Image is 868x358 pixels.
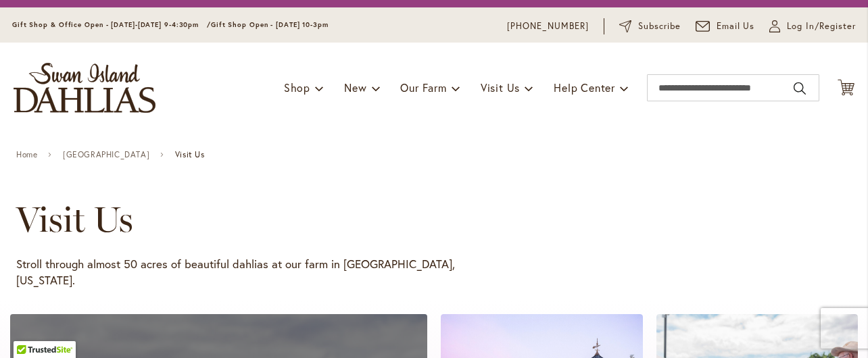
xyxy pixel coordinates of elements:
[63,150,149,159] a: [GEOGRAPHIC_DATA]
[507,20,589,33] a: [PHONE_NUMBER]
[16,256,456,288] p: Stroll through almost 50 acres of beautiful dahlias at our farm in [GEOGRAPHIC_DATA], [US_STATE].
[284,80,310,95] span: Shop
[16,199,813,240] h1: Visit Us
[16,150,37,159] a: Home
[400,80,446,95] span: Our Farm
[638,20,681,33] span: Subscribe
[717,20,755,33] span: Email Us
[787,20,856,33] span: Log In/Register
[211,20,329,29] span: Gift Shop Open - [DATE] 10-3pm
[619,20,681,33] a: Subscribe
[696,20,755,33] a: Email Us
[14,63,155,113] a: store logo
[175,150,205,159] span: Visit Us
[12,20,211,29] span: Gift Shop & Office Open - [DATE]-[DATE] 9-4:30pm /
[554,80,615,95] span: Help Center
[769,20,856,33] a: Log In/Register
[344,80,366,95] span: New
[481,80,520,95] span: Visit Us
